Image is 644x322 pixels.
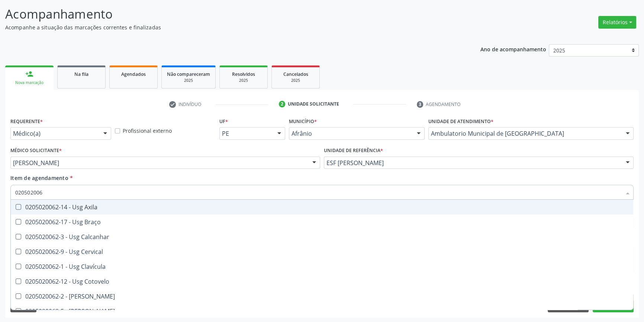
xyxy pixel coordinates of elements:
div: Unidade solicitante [288,101,339,107]
label: UF [219,116,228,127]
span: Agendados [121,71,146,77]
label: Requerente [10,116,43,127]
span: Cancelados [283,71,308,77]
button: Relatórios [598,16,636,29]
div: 2025 [167,78,210,83]
label: Unidade de referência [324,145,383,157]
div: Nova marcação [10,80,48,86]
p: Acompanhamento [5,5,449,23]
span: Item de agendamento [10,174,68,181]
p: Acompanhe a situação das marcações correntes e finalizadas [5,23,449,31]
span: Não compareceram [167,71,210,77]
span: Afrânio [292,130,409,137]
div: 0205020062-1 - Usg Clavícula [15,264,629,270]
span: Na fila [74,71,88,77]
div: 0205020062-9 - Usg Cervical [15,249,629,255]
div: 0205020062-2 - [PERSON_NAME] [15,293,629,299]
p: Ano de acompanhamento [480,44,546,54]
span: PE [222,130,270,137]
span: Resolvidos [232,71,255,77]
label: Município [289,116,317,127]
div: 0205020062-12 - Usg Cotovelo [15,278,629,284]
span: [PERSON_NAME] [13,159,305,167]
div: 2025 [225,78,262,83]
div: 0205020062-17 - Usg Braço [15,219,629,225]
label: Unidade de atendimento [428,116,493,127]
div: person_add [25,70,33,78]
div: 0205020062-3 - Usg Calcanhar [15,234,629,240]
div: 0205020062-14 - Usg Axila [15,204,629,210]
span: Médico(a) [13,130,96,137]
div: 0205020062-5 - [PERSON_NAME] [15,308,629,314]
div: 2 [279,101,286,107]
input: Buscar por procedimentos [15,185,621,200]
label: Médico Solicitante [10,145,62,157]
label: Profissional externo [123,127,172,135]
span: Ambulatorio Municipal de [GEOGRAPHIC_DATA] [431,130,618,137]
div: 2025 [277,78,314,83]
span: ESF [PERSON_NAME] [326,159,618,167]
